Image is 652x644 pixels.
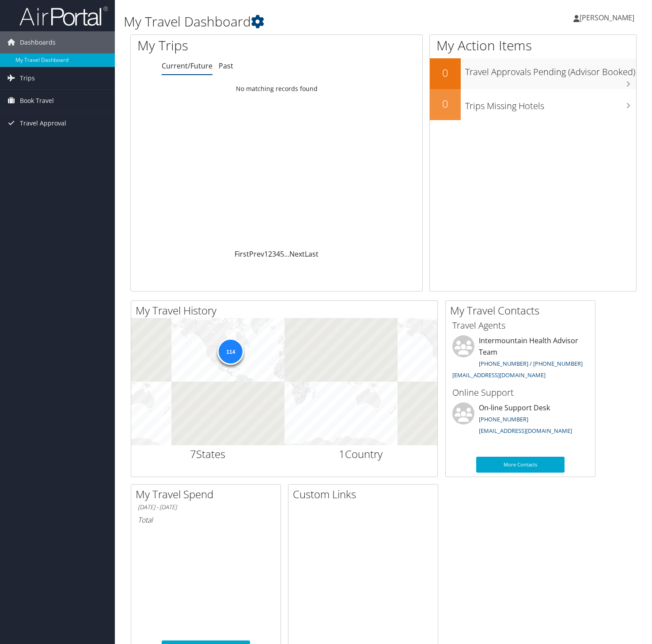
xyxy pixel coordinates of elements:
[580,13,634,23] span: [PERSON_NAME]
[448,335,593,383] li: Intermountain Health Advisor Team
[452,371,546,379] a: [EMAIL_ADDRESS][DOMAIN_NAME]
[479,360,583,367] a: [PHONE_NUMBER] / [PHONE_NUMBER]
[280,249,284,259] a: 5
[430,65,461,80] h2: 0
[20,67,35,89] span: Trips
[219,61,233,71] a: Past
[249,249,264,259] a: Prev
[305,249,318,259] a: Last
[430,58,636,89] a: 0Travel Approvals Pending (Advisor Booked)
[138,447,278,462] h2: States
[124,12,470,31] h1: My Travel Dashboard
[476,457,565,473] a: More Contacts
[20,90,54,112] span: Book Travel
[264,249,268,259] a: 1
[339,447,345,461] span: 1
[450,303,595,318] h2: My Travel Contacts
[293,487,438,502] h2: Custom Links
[573,4,643,31] a: [PERSON_NAME]
[284,249,289,259] span: …
[465,61,636,78] h3: Travel Approvals Pending (Advisor Booked)
[291,447,431,462] h2: Country
[136,303,437,318] h2: My Travel History
[190,447,196,461] span: 7
[162,61,212,71] a: Current/Future
[20,112,66,134] span: Travel Approval
[479,427,572,435] a: [EMAIL_ADDRESS][DOMAIN_NAME]
[430,96,461,111] h2: 0
[430,36,636,55] h1: My Action Items
[276,249,280,259] a: 4
[136,487,281,502] h2: My Travel Spend
[268,249,272,259] a: 2
[138,503,274,511] h6: [DATE] - [DATE]
[20,31,56,53] span: Dashboards
[289,249,305,259] a: Next
[131,81,422,97] td: No matching records found
[448,402,593,439] li: On-line Support Desk
[137,36,294,55] h1: My Trips
[235,249,249,259] a: First
[479,415,528,423] a: [PHONE_NUMBER]
[452,319,588,332] h3: Travel Agents
[465,95,636,112] h3: Trips Missing Hotels
[272,249,276,259] a: 3
[452,386,588,399] h3: Online Support
[217,338,244,365] div: 114
[430,89,636,120] a: 0Trips Missing Hotels
[19,6,108,27] img: airportal-logo.png
[138,515,274,525] h6: Total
